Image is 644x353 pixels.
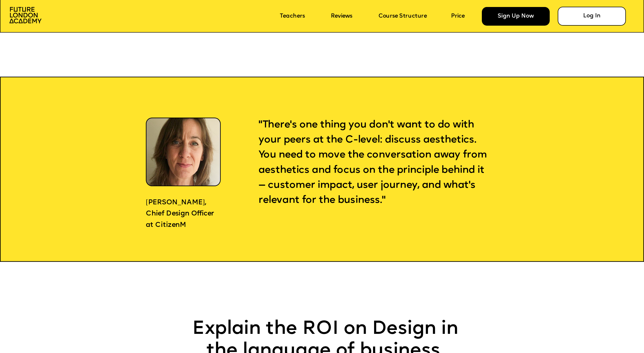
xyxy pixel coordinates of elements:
[451,13,465,19] a: Price
[146,199,206,206] span: [PERSON_NAME],
[146,211,216,229] span: Chief Design Officer at CitizenM
[9,7,41,23] img: image-aac980e9-41de-4c2d-a048-f29dd30a0068.png
[378,13,427,19] a: Course Structure
[331,13,352,19] a: Reviews
[259,120,489,205] span: "There's one thing you don't want to do with your peers at the C-level: discuss aesthetics. You n...
[280,13,305,19] a: Teachers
